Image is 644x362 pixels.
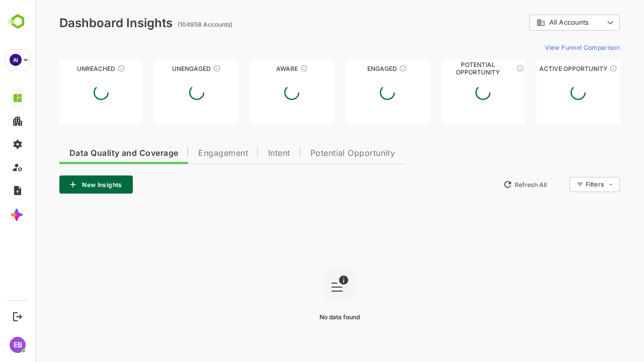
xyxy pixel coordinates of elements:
[364,64,372,72] div: These accounts are warm, further nurturing would qualify them to MQAs
[501,65,585,72] div: Active Opportunity
[275,149,360,157] span: Potential Opportunity
[574,64,582,72] div: These accounts have open opportunities which might be at any of the Sales Stages
[34,149,143,157] span: Data Quality and Coverage
[233,149,255,157] span: Intent
[481,64,489,72] div: These accounts are MQAs and can be passed on to Inside Sales
[506,39,585,55] button: View Funnel Comparison
[11,310,24,323] button: Logout
[5,12,31,31] img: BambooboxLogoMark.f1c84d78b4c51b1a7b5f700c9845e183.svg
[215,65,298,72] div: Aware
[514,19,553,26] span: All Accounts
[501,18,569,27] div: All Accounts
[10,337,26,353] div: EB
[24,65,108,72] div: Unreached
[463,176,516,193] button: Refresh All
[24,16,137,30] div: Dashboard Insights
[120,65,203,72] div: Unengaged
[406,65,490,72] div: Potential Opportunity
[550,180,569,188] div: Filters
[10,54,22,66] div: AI
[265,64,273,72] div: These accounts have just entered the buying cycle and need further nurturing
[82,64,90,72] div: These accounts have not been engaged with for a defined time period
[24,175,98,194] button: New Insights
[494,13,585,33] div: All Accounts
[142,21,200,28] ag: (104958 Accounts)
[178,64,186,72] div: These accounts have not shown enough engagement and need nurturing
[310,65,394,72] div: Engaged
[163,149,213,157] span: Engagement
[284,313,325,321] span: No data found
[549,175,585,194] div: Filters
